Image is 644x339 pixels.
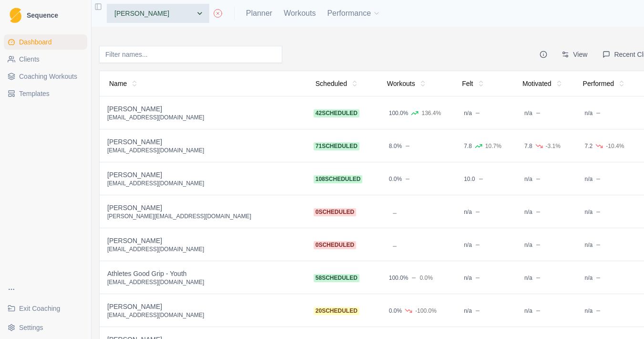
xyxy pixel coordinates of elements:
span: Exit Coaching [19,304,60,313]
div: [PERSON_NAME] [107,170,298,180]
div: n/a [585,241,593,249]
span: 71 scheduled [314,142,359,150]
span: Clients [19,54,40,64]
button: 8.0% [385,141,417,151]
button: 10.0 [460,174,490,184]
div: n/a [524,109,532,117]
button: Workouts [381,75,432,92]
div: 7.8 [524,142,532,150]
div: [PERSON_NAME][EMAIL_ADDRESS][DOMAIN_NAME] [107,212,298,220]
span: Sequence [27,12,58,19]
div: 10.7% [485,142,501,150]
button: 7.2-10.4% [581,141,628,151]
div: [EMAIL_ADDRESS][DOMAIN_NAME] [107,278,298,286]
a: LogoSequence [4,4,87,27]
button: View [556,46,593,63]
div: [PERSON_NAME] [107,104,298,114]
span: 0 scheduled [314,208,356,216]
div: -100.0% [415,307,437,315]
button: n/a [581,108,608,118]
div: n/a [585,307,593,315]
a: Coaching Workouts [4,69,87,84]
button: Settings [4,320,87,335]
div: 0.0% [389,175,402,183]
div: [PERSON_NAME] [107,137,298,147]
div: n/a [524,307,532,315]
button: n/a [581,207,608,217]
div: -10.4% [606,142,624,150]
span: Templates [19,89,50,98]
div: 10.0 [464,175,475,183]
button: n/a [521,306,548,316]
button: n/a [521,240,548,250]
button: n/a [581,240,608,250]
div: 100.0% [389,274,409,282]
div: -3.1% [546,142,561,150]
div: n/a [464,208,472,216]
button: n/a [581,306,608,316]
div: 7.2 [585,142,593,150]
a: Clients [4,52,87,67]
div: 8.0% [389,142,402,150]
button: Scheduled [310,75,364,92]
div: [EMAIL_ADDRESS][DOMAIN_NAME] [107,245,298,253]
a: Exit Coaching [4,301,87,316]
button: n/a [460,108,487,118]
div: 0.0% [419,274,432,282]
span: 0 scheduled [314,241,356,249]
div: n/a [524,208,532,216]
button: Performed [577,75,631,92]
div: Athletes Good Grip - Youth [107,269,298,278]
input: Filter names... [99,46,282,63]
button: n/a [581,174,608,184]
div: [PERSON_NAME] [107,302,298,311]
span: 58 scheduled [314,274,359,282]
div: n/a [464,109,472,117]
div: n/a [464,274,472,282]
span: 108 scheduled [314,175,363,183]
span: Coaching Workouts [19,72,77,81]
button: n/a [521,108,548,118]
div: n/a [464,307,472,315]
button: 100.0%0.0% [385,273,437,283]
button: Motivated [517,75,569,92]
div: n/a [585,208,593,216]
button: 100.0%136.4% [385,108,445,118]
img: Logo [10,8,21,23]
button: Name [103,75,144,92]
span: Dashboard [19,37,52,47]
div: 0.0% [389,307,402,315]
button: 7.8-3.1% [521,141,564,151]
button: 7.810.7% [460,141,505,151]
button: 0.0% [385,174,417,184]
span: 20 scheduled [314,307,359,315]
button: n/a [521,207,548,217]
div: n/a [585,175,593,183]
div: n/a [524,274,532,282]
div: [EMAIL_ADDRESS][DOMAIN_NAME] [107,180,298,187]
button: n/a [460,240,487,250]
div: [PERSON_NAME] [107,203,298,212]
div: 7.8 [464,142,472,150]
a: Workouts [284,8,316,19]
button: n/a [460,207,487,217]
div: [PERSON_NAME] [107,236,298,245]
button: n/a [460,273,487,283]
button: n/a [581,273,608,283]
div: 136.4% [421,109,441,117]
div: [EMAIL_ADDRESS][DOMAIN_NAME] [107,311,298,319]
div: [EMAIL_ADDRESS][DOMAIN_NAME] [107,147,298,154]
button: Performance [327,4,380,23]
button: 0.0%-100.0% [385,306,440,316]
div: n/a [585,274,593,282]
div: n/a [585,109,593,117]
div: n/a [524,175,532,183]
button: Felt [456,75,490,92]
a: Templates [4,86,87,101]
div: [EMAIL_ADDRESS][DOMAIN_NAME] [107,114,298,121]
a: Dashboard [4,34,87,50]
a: Planner [246,8,272,19]
button: n/a [460,306,487,316]
button: n/a [521,273,548,283]
span: 42 scheduled [314,109,359,117]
